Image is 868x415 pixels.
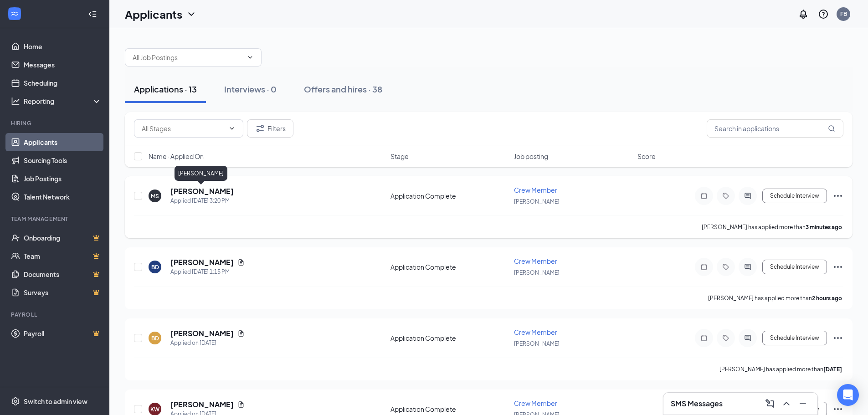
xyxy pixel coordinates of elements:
[11,119,100,127] div: Hiring
[762,331,827,345] button: Schedule Interview
[781,398,792,409] svg: ChevronUp
[514,186,557,194] span: Crew Member
[762,260,827,274] button: Schedule Interview
[24,229,102,247] a: OnboardingCrown
[796,396,810,411] button: Minimize
[170,267,245,277] div: Applied [DATE] 1:15 PM
[514,399,557,407] span: Crew Member
[24,56,102,74] a: Messages
[304,83,382,95] div: Offers and hires · 38
[133,52,243,62] input: All Job Postings
[719,365,843,373] p: [PERSON_NAME] has applied more than .
[24,151,102,169] a: Sourcing Tools
[151,192,159,200] div: MS
[237,259,245,266] svg: Document
[707,119,843,138] input: Search in applications
[149,152,204,161] span: Name · Applied On
[390,191,508,200] div: Application Complete
[742,334,753,342] svg: ActiveChat
[11,97,20,106] svg: Analysis
[812,295,842,302] b: 2 hours ago
[742,192,753,200] svg: ActiveChat
[170,400,234,410] h5: [PERSON_NAME]
[170,257,234,267] h5: [PERSON_NAME]
[763,396,777,411] button: ComposeMessage
[798,9,809,20] svg: Notifications
[699,263,709,271] svg: Note
[237,401,245,408] svg: Document
[832,333,843,343] svg: Ellipses
[24,283,102,302] a: SurveysCrown
[170,338,245,348] div: Applied on [DATE]
[24,247,102,265] a: TeamCrown
[832,404,843,415] svg: Ellipses
[514,340,560,347] span: [PERSON_NAME]
[224,83,277,95] div: Interviews · 0
[24,188,102,206] a: Talent Network
[832,261,843,272] svg: Ellipses
[514,269,560,276] span: [PERSON_NAME]
[170,186,234,196] h5: [PERSON_NAME]
[134,83,197,95] div: Applications · 13
[637,152,656,161] span: Score
[11,311,100,318] div: Payroll
[806,224,842,231] b: 3 minutes ago
[797,398,808,409] svg: Minimize
[24,133,102,151] a: Applicants
[24,265,102,283] a: DocumentsCrown
[390,262,508,272] div: Application Complete
[150,405,159,413] div: KW
[765,398,776,409] svg: ComposeMessage
[742,263,753,271] svg: ActiveChat
[699,192,709,200] svg: Note
[24,397,87,406] div: Switch to admin view
[720,334,731,342] svg: Tag
[24,74,102,92] a: Scheduling
[175,166,227,181] div: [PERSON_NAME]
[514,328,557,336] span: Crew Member
[24,324,102,343] a: PayrollCrown
[142,123,225,133] input: All Stages
[170,196,234,205] div: Applied [DATE] 3:20 PM
[762,189,827,203] button: Schedule Interview
[837,384,859,406] div: Open Intercom Messenger
[10,9,19,18] svg: WorkstreamLogo
[514,198,560,205] span: [PERSON_NAME]
[11,215,100,223] div: Team Management
[720,263,731,271] svg: Tag
[228,125,236,132] svg: ChevronDown
[125,6,182,22] h1: Applicants
[390,333,508,343] div: Application Complete
[699,334,709,342] svg: Note
[24,169,102,188] a: Job Postings
[702,223,843,231] p: [PERSON_NAME] has applied more than .
[237,330,245,337] svg: Document
[24,37,102,56] a: Home
[390,405,508,414] div: Application Complete
[186,9,197,20] svg: ChevronDown
[832,190,843,201] svg: Ellipses
[151,263,159,271] div: BD
[828,125,835,132] svg: MagnifyingGlass
[170,328,234,338] h5: [PERSON_NAME]
[818,9,829,20] svg: QuestionInfo
[671,399,723,409] h3: SMS Messages
[390,152,409,161] span: Stage
[151,334,159,342] div: BD
[247,119,293,138] button: Filter Filters
[514,152,548,161] span: Job posting
[720,192,731,200] svg: Tag
[24,97,102,106] div: Reporting
[247,54,254,61] svg: ChevronDown
[11,397,20,406] svg: Settings
[840,10,847,18] div: FB
[88,10,97,19] svg: Collapse
[779,396,794,411] button: ChevronUp
[708,294,843,302] p: [PERSON_NAME] has applied more than .
[823,366,842,373] b: [DATE]
[255,123,266,134] svg: Filter
[514,257,557,265] span: Crew Member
